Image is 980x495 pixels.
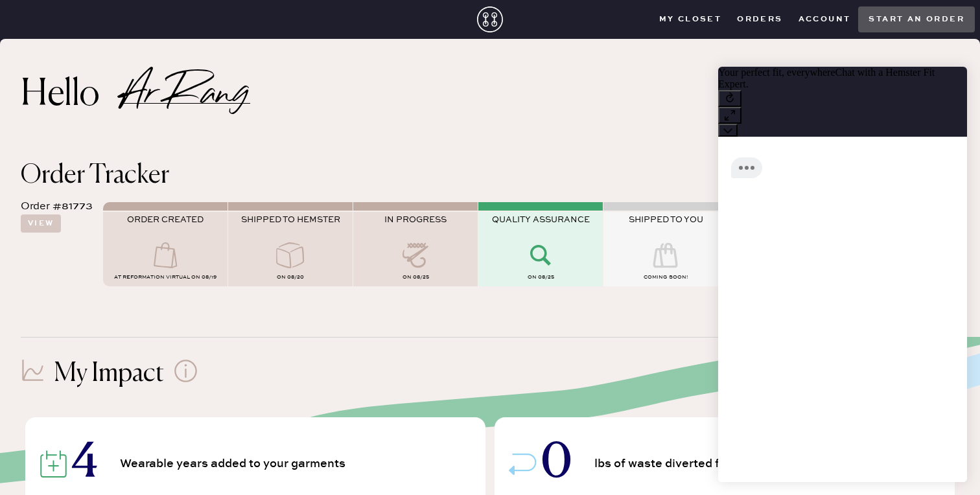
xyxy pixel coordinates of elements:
[729,10,790,29] button: Orders
[21,199,93,214] div: Order #81773
[858,6,975,32] button: Start an order
[492,214,590,225] span: QUALITY ASSURANCE
[72,441,97,487] span: 4
[651,10,730,29] button: My Closet
[21,214,61,233] button: View
[402,274,429,281] span: on 08/25
[122,87,250,104] h2: Ar Rang
[644,274,688,281] span: COMING SOON!
[629,214,703,225] span: SHIPPED TO YOU
[21,80,122,111] h2: Hello
[54,358,164,389] h1: My Impact
[120,458,350,470] span: Wearable years added to your garments
[241,214,340,225] span: SHIPPED TO HEMSTER
[21,163,169,189] span: Order Tracker
[791,10,859,29] button: Account
[114,274,216,281] span: AT Reformation Virtual on 08/19
[528,274,554,281] span: on 08/25
[277,274,304,281] span: on 08/20
[384,214,447,225] span: IN PROGRESS
[541,441,572,487] span: 0
[705,54,980,495] iframe: Front Chat
[127,214,204,225] span: ORDER CREATED
[594,458,793,470] span: lbs of waste diverted from landfills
